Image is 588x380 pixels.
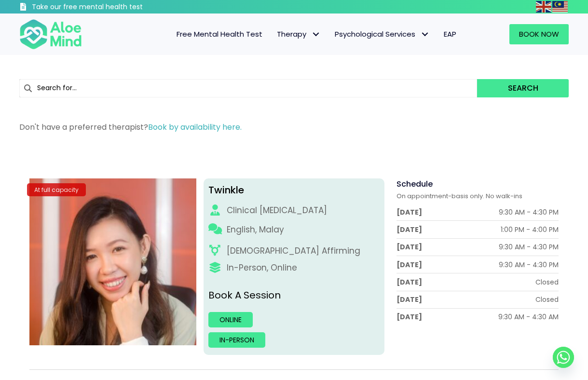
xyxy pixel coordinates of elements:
span: EAP [444,29,456,39]
div: [DATE] [397,277,422,287]
div: 9:30 AM - 4:30 PM [499,260,559,270]
span: Psychological Services: submenu [418,27,432,41]
p: English, Malay [227,224,284,236]
div: Clinical [MEDICAL_DATA] [227,204,327,217]
a: Book by availability here. [148,122,242,133]
span: On appointment-basis only. No walk-ins [397,191,522,201]
a: In-person [208,332,265,348]
div: [DATE] [397,295,422,304]
img: Aloe mind Logo [19,18,82,50]
button: Search [477,79,569,97]
a: Free Mental Health Test [169,24,270,44]
div: 9:30 AM - 4:30 PM [499,242,559,252]
p: Book A Session [208,288,380,302]
a: Take our free mental health test [19,2,191,14]
div: 9:30 AM - 4:30 AM [498,312,559,322]
a: Online [208,312,253,327]
a: TherapyTherapy: submenu [270,24,328,44]
img: twinkle_cropped-300×300 [29,178,196,345]
span: Therapy [277,29,320,39]
div: [DATE] [397,242,422,252]
a: Malay [552,1,569,12]
h3: Take our free mental health test [32,2,191,12]
span: Free Mental Health Test [177,29,262,39]
div: Twinkle [208,183,380,197]
div: In-Person, Online [227,262,297,274]
div: [DATE] [397,207,422,217]
div: Closed [535,277,559,287]
nav: Menu [93,24,464,44]
a: English [536,1,552,12]
span: Schedule [397,178,433,190]
span: Psychological Services [335,29,429,39]
div: [DEMOGRAPHIC_DATA] Affirming [227,245,360,257]
div: 9:30 AM - 4:30 PM [499,207,559,217]
div: [DATE] [397,312,422,322]
a: Psychological ServicesPsychological Services: submenu [328,24,437,44]
div: Closed [535,295,559,304]
input: Search for... [19,79,477,97]
a: Book Now [509,24,569,44]
span: Therapy: submenu [309,27,323,41]
div: At full capacity [27,183,86,196]
span: Book Now [519,29,559,39]
a: EAP [437,24,464,44]
img: en [536,1,551,13]
div: 1:00 PM - 4:00 PM [501,225,559,234]
p: Don't have a preferred therapist? [19,122,569,133]
img: ms [552,1,568,13]
div: [DATE] [397,260,422,270]
div: [DATE] [397,225,422,234]
a: Whatsapp [553,347,574,368]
